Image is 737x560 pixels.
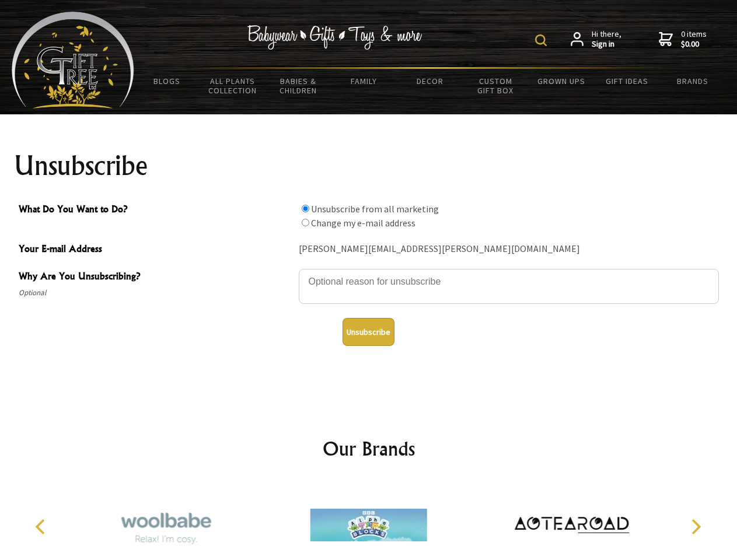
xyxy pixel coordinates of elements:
[19,286,293,300] span: Optional
[592,29,621,50] span: Hi there,
[14,152,724,180] h1: Unsubscribe
[331,69,397,93] a: Family
[19,202,293,219] span: What Do You Want to Do?
[311,203,439,215] label: Unsubscribe from all marketing
[681,29,707,50] span: 0 items
[311,217,415,229] label: Change my e-mail address
[571,29,621,50] a: Hi there,Sign in
[302,205,309,212] input: What Do You Want to Do?
[12,12,134,108] img: Babyware - Gifts - Toys and more...
[266,69,331,103] a: Babies & Children
[535,34,547,46] img: product search
[343,318,394,346] button: Unsubscribe
[681,39,707,50] strong: $0.00
[247,25,422,50] img: Babywear - Gifts - Toys & more
[299,269,719,304] textarea: Why Are You Unsubscribing?
[23,435,714,463] h2: Our Brands
[19,269,293,286] span: Why Are You Unsubscribing?
[397,69,463,93] a: Decor
[29,514,55,540] button: Previous
[659,29,707,50] a: 0 items$0.00
[200,69,266,103] a: All Plants Collection
[592,39,621,50] strong: Sign in
[594,69,660,93] a: Gift Ideas
[302,219,309,226] input: What Do You Want to Do?
[19,242,293,258] span: Your E-mail Address
[299,240,719,258] div: [PERSON_NAME][EMAIL_ADDRESS][PERSON_NAME][DOMAIN_NAME]
[528,69,594,93] a: Grown Ups
[683,514,708,540] button: Next
[660,69,726,93] a: Brands
[463,69,529,103] a: Custom Gift Box
[134,69,200,93] a: BLOGS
